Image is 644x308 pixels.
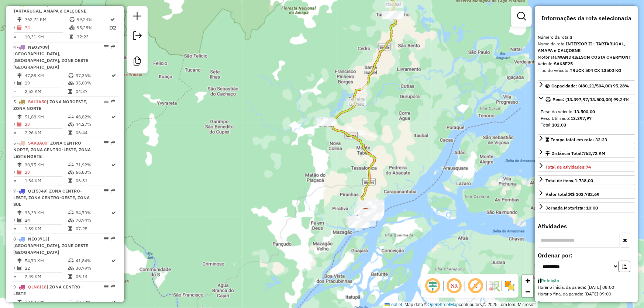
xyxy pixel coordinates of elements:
span: 5 - [13,99,87,111]
td: 47,88 KM [24,72,68,79]
td: 22,73 KM [24,298,68,306]
td: 41,84% [75,257,111,264]
div: Atividade não roteirizada - PRI LANCHES [316,117,335,125]
td: = [13,88,17,95]
i: Total de Atividades [17,122,22,127]
div: Nome da rota: [538,41,635,54]
img: DP ITU [362,208,372,218]
i: % de utilização da cubagem [68,81,74,85]
span: | ZONA CENTRO NORTE, ZONA CENTRO-LESTE, ZONA LESTE NORTE [13,140,91,159]
td: / [13,217,17,224]
td: 37,36% [75,72,111,79]
td: = [13,225,17,232]
span: 762,72 KM [583,150,605,156]
a: Jornada Motorista: 10:00 [538,203,635,212]
span: 3 - [13,1,86,14]
i: Tempo total em rota [69,35,73,39]
td: 38,79% [75,264,111,272]
td: 95,28% [76,23,109,32]
em: Opções [104,284,109,289]
strong: 13.500,00 [574,109,595,114]
i: Total de Atividades [17,25,22,30]
div: Jornada Motorista: 10:00 [545,205,598,211]
td: 05:14 [75,273,111,280]
i: % de utilização do peso [68,259,74,263]
span: QLT5J49 [28,188,46,194]
strong: 13.397,97 [571,115,592,121]
span: NEO3713 [28,236,48,242]
td: 99,24% [76,16,109,23]
div: Tipo do veículo: [538,67,635,74]
td: 78,94% [75,217,111,224]
label: Ordenar por: [538,251,635,260]
i: Distância Total [17,163,22,167]
span: SAK3A00 [28,140,47,146]
i: Distância Total [17,211,22,215]
i: Rota otimizada [112,163,116,167]
i: Rota otimizada [112,259,116,263]
td: / [13,79,17,87]
span: | [403,302,404,307]
i: Total de Atividades [17,218,22,222]
a: Leaflet [385,302,402,307]
i: % de utilização do peso [68,211,74,215]
img: Exibir/Ocultar setores [504,280,516,292]
td: / [13,169,17,176]
span: | INTERIOR II - TARTARUGAL, AMAPA e CALÇOENE [13,1,86,14]
span: Ocultar NR [445,277,463,295]
td: 23 [24,169,68,176]
td: 84,70% [75,209,111,217]
em: Opções [104,141,109,145]
span: Peso do veículo: [541,109,595,114]
i: Total de Atividades [17,81,22,85]
td: 07:25 [75,225,111,232]
span: Ocultar deslocamento [424,277,442,295]
a: OpenStreetMap [428,302,459,307]
em: Opções [104,236,109,241]
div: Distância Total: [545,150,605,157]
i: Rota otimizada [111,17,115,22]
span: Capacidade: (480,21/504,00) 95,28% [551,83,629,89]
td: / [13,23,17,32]
i: Tempo total em rota [68,274,72,279]
i: % de utilização do peso [68,73,74,78]
td: 2,49 KM [24,273,68,280]
a: Peso: (13.397,97/13.500,00) 99,24% [538,94,635,104]
strong: INTERIOR II - TARTARUGAL, AMAPA e CALÇOENE [538,41,625,53]
strong: R$ 103.782,69 [569,191,599,197]
i: Distância Total [17,259,22,263]
i: Total de Atividades [17,266,22,270]
em: Rota exportada [111,45,115,49]
a: Exportar sessão [130,28,145,45]
div: Total de itens: [545,177,593,184]
i: Tempo total em rota [68,131,72,135]
i: % de utilização da cubagem [68,266,74,270]
div: Peso Utilizado: [541,115,632,122]
td: 66,83% [75,169,111,176]
em: Opções [104,45,109,49]
i: Distância Total [17,115,22,119]
a: Total de itens:1.738,00 [538,175,635,185]
a: Exibir filtros [514,9,529,24]
i: % de utilização do peso [68,115,74,119]
span: 8 - [13,236,88,255]
td: 04:37 [75,88,111,95]
td: 22 [24,264,68,272]
span: 7 - [13,188,90,207]
td: / [13,264,17,272]
td: 44,27% [75,121,111,128]
span: Tempo total em rota: 32:23 [551,137,607,142]
td: 30,75 KM [24,161,68,169]
span: | [GEOGRAPHIC_DATA], ZONE OESTE [GEOGRAPHIC_DATA] [13,236,88,255]
i: Total de Atividades [17,170,22,174]
i: % de utilização do peso [68,300,74,304]
em: Rota exportada [111,284,115,289]
span: QLN6I18 [28,284,47,290]
span: − [526,287,530,296]
i: Distância Total [17,300,22,304]
i: Distância Total [17,73,22,78]
i: % de utilização da cubagem [68,122,74,127]
strong: 102,03 [552,122,566,128]
i: Tempo total em rota [68,179,72,183]
em: Rota exportada [111,236,115,241]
